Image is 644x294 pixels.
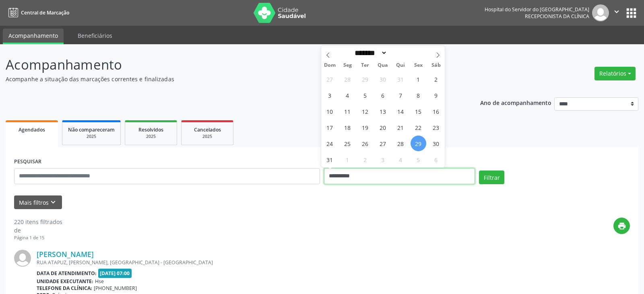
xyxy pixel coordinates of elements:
span: Agosto 17, 2025 [322,119,338,135]
span: Agosto 4, 2025 [340,87,355,103]
span: Qua [374,63,392,68]
span: Agosto 1, 2025 [411,71,426,87]
span: Agosto 31, 2025 [322,152,338,167]
span: Não compareceram [68,126,115,133]
span: Julho 29, 2025 [357,71,373,87]
span: Agosto 15, 2025 [411,103,426,119]
span: Ter [356,63,374,68]
span: Agosto 7, 2025 [393,87,409,103]
span: Recepcionista da clínica [525,13,589,20]
div: Página 1 de 15 [14,234,62,241]
span: Julho 30, 2025 [375,71,391,87]
span: Central de Marcação [21,9,69,16]
span: Setembro 1, 2025 [340,152,355,167]
span: Agosto 29, 2025 [411,136,426,151]
span: [PHONE_NUMBER] [94,285,137,292]
span: Agosto 14, 2025 [393,103,409,119]
span: Julho 28, 2025 [340,71,355,87]
span: Agosto 27, 2025 [375,136,391,151]
div: Hospital do Servidor do [GEOGRAPHIC_DATA] [485,6,589,13]
button: Relatórios [594,67,636,80]
span: Resolvidos [138,126,163,133]
span: Cancelados [194,126,221,133]
a: Beneficiários [72,29,118,43]
span: Setembro 5, 2025 [411,152,426,167]
span: Agosto 9, 2025 [428,87,444,103]
span: Seg [339,63,356,68]
span: Sex [409,63,427,68]
i: print [617,222,626,230]
span: Agosto 23, 2025 [428,119,444,135]
img: img [14,250,31,267]
span: Setembro 4, 2025 [393,152,409,167]
button:  [609,4,624,21]
span: Hse [95,278,104,285]
span: Agosto 12, 2025 [357,103,373,119]
input: Year [387,49,414,57]
span: Qui [392,63,409,68]
span: [DATE] 07:00 [98,269,132,278]
div: 220 itens filtrados [14,218,62,226]
a: Central de Marcação [6,6,69,19]
span: Agosto 10, 2025 [322,103,338,119]
span: Agosto 25, 2025 [340,136,355,151]
b: Data de atendimento: [37,270,97,277]
div: 2025 [68,134,115,140]
span: Agendados [19,126,45,133]
span: Julho 31, 2025 [393,71,409,87]
span: Agosto 28, 2025 [393,136,409,151]
label: PESQUISAR [14,156,41,168]
span: Agosto 21, 2025 [393,119,409,135]
button: apps [624,6,638,20]
span: Sáb [427,63,445,68]
b: Telefone da clínica: [37,285,92,292]
span: Agosto 13, 2025 [375,103,391,119]
div: 2025 [187,134,227,140]
span: Agosto 2, 2025 [428,71,444,87]
img: img [592,4,609,21]
div: RUA ATAPUZ, [PERSON_NAME], [GEOGRAPHIC_DATA] - [GEOGRAPHIC_DATA] [37,259,509,266]
span: Agosto 26, 2025 [357,136,373,151]
button: Mais filtroskeyboard_arrow_down [14,195,62,210]
p: Acompanhamento [6,55,448,75]
p: Acompanhe a situação das marcações correntes e finalizadas [6,75,448,83]
span: Agosto 20, 2025 [375,119,391,135]
span: Julho 27, 2025 [322,71,338,87]
span: Agosto 19, 2025 [357,119,373,135]
select: Month [352,49,388,57]
a: Acompanhamento [3,29,64,44]
i: keyboard_arrow_down [49,198,58,207]
span: Agosto 18, 2025 [340,119,355,135]
button: Filtrar [479,171,504,184]
p: Ano de acompanhamento [480,97,551,107]
b: Unidade executante: [37,278,93,285]
span: Setembro 6, 2025 [428,152,444,167]
span: Agosto 30, 2025 [428,136,444,151]
span: Agosto 6, 2025 [375,87,391,103]
span: Agosto 16, 2025 [428,103,444,119]
span: Agosto 24, 2025 [322,136,338,151]
span: Setembro 3, 2025 [375,152,391,167]
span: Agosto 11, 2025 [340,103,355,119]
span: Agosto 3, 2025 [322,87,338,103]
div: 2025 [131,134,171,140]
span: Dom [321,63,339,68]
span: Agosto 5, 2025 [357,87,373,103]
span: Setembro 2, 2025 [357,152,373,167]
i:  [612,7,621,16]
button: print [613,218,630,234]
a: [PERSON_NAME] [37,250,94,259]
div: de [14,226,62,234]
span: Agosto 22, 2025 [411,119,426,135]
span: Agosto 8, 2025 [411,87,426,103]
